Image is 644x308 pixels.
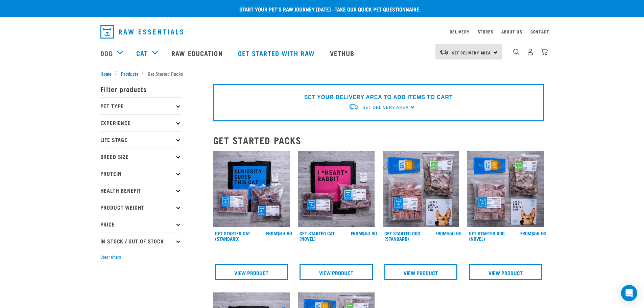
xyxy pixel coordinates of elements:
[100,48,113,58] a: Dog
[266,232,277,234] span: FROM
[541,48,548,55] img: home-icon@2x.png
[435,232,447,234] span: FROM
[384,264,458,280] a: View Product
[469,232,505,240] a: Get Started Dog (Novel)
[117,70,142,77] a: Products
[435,231,461,236] div: $50.90
[100,254,121,260] button: Clear filters
[439,49,449,55] img: van-moving.png
[100,80,182,97] p: Filter products
[100,70,544,77] nav: breadcrumbs
[298,151,375,228] img: Assortment Of Raw Essential Products For Cats Including, Pink And Black Tote Bag With "I *Heart* ...
[530,30,549,33] a: Contact
[100,182,182,199] p: Health Benefit
[323,40,363,67] a: Vethub
[467,151,544,228] img: NSP Dog Novel Update
[100,25,183,39] img: Raw Essentials Logo
[213,135,544,145] h2: Get Started Packs
[362,105,408,110] span: Set Delivery Area
[100,131,182,148] p: Life Stage
[231,40,323,67] a: Get started with Raw
[100,216,182,233] p: Price
[215,232,250,240] a: Get Started Cat (Standard)
[351,232,362,234] span: FROM
[520,231,546,236] div: $56.90
[165,40,231,67] a: Raw Education
[527,48,534,55] img: user.png
[384,232,420,240] a: Get Started Dog (Standard)
[304,93,453,101] p: SET YOUR DELIVERY AREA TO ADD ITEMS TO CART
[300,232,335,240] a: Get Started Cat (Novel)
[469,264,542,280] a: View Product
[501,30,522,33] a: About Us
[513,49,520,55] img: home-icon-1@2x.png
[450,30,469,33] a: Delivery
[100,165,182,182] p: Protein
[300,264,373,280] a: View Product
[478,30,494,33] a: Stores
[335,7,421,10] a: take our quick pet questionnaire.
[383,151,459,228] img: NSP Dog Standard Update
[348,103,359,111] img: van-moving.png
[121,70,138,77] span: Products
[100,199,182,216] p: Product Weight
[100,114,182,131] p: Experience
[213,151,290,228] img: Assortment Of Raw Essential Products For Cats Including, Blue And Black Tote Bag With "Curiosity ...
[100,148,182,165] p: Breed Size
[452,51,491,54] span: Set Delivery Area
[266,231,292,236] div: $44.90
[215,264,288,280] a: View Product
[100,70,112,77] span: Home
[95,22,549,41] nav: dropdown navigation
[351,231,377,236] div: $50.90
[100,70,115,77] a: Home
[100,233,182,250] p: In Stock / Out Of Stock
[136,48,148,58] a: Cat
[100,97,182,114] p: Pet Type
[621,285,637,301] div: Open Intercom Messenger
[520,232,531,234] span: FROM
